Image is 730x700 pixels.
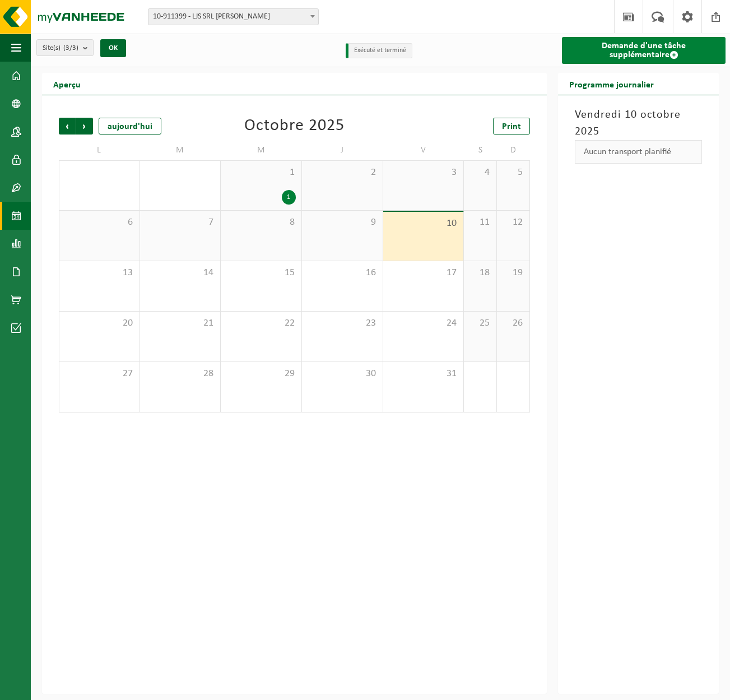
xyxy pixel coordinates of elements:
[562,37,726,64] a: Demande d'une tâche supplémentaire
[497,140,530,160] td: D
[503,216,524,229] span: 12
[389,267,458,279] span: 17
[63,44,78,52] count: (3/3)
[469,216,491,229] span: 11
[59,140,140,160] td: L
[389,368,458,380] span: 31
[308,166,377,179] span: 2
[308,216,377,229] span: 9
[575,106,702,140] h3: Vendredi 10 octobre 2025
[469,166,491,179] span: 4
[282,190,296,205] div: 1
[140,140,221,160] td: M
[76,118,93,135] span: Suivant
[503,166,524,179] span: 5
[503,267,524,279] span: 19
[226,166,296,179] span: 1
[389,166,458,179] span: 3
[558,73,665,95] h2: Programme journalier
[346,43,412,58] li: Exécuté et terminé
[146,317,215,330] span: 21
[575,140,702,164] div: Aucun transport planifié
[226,216,296,229] span: 8
[244,118,345,135] div: Octobre 2025
[65,267,134,279] span: 13
[469,317,491,330] span: 25
[65,317,134,330] span: 20
[146,368,215,380] span: 28
[302,140,383,160] td: J
[226,368,296,380] span: 29
[221,140,302,160] td: M
[308,317,377,330] span: 23
[36,39,94,56] button: Site(s)(3/3)
[148,9,318,25] span: 10-911399 - LJS SRL E.M - KAIN
[59,118,76,135] span: Précédent
[42,73,92,95] h2: Aperçu
[464,140,497,160] td: S
[99,118,161,135] div: aujourd'hui
[43,40,78,57] span: Site(s)
[146,216,215,229] span: 7
[226,317,296,330] span: 22
[226,267,296,279] span: 15
[100,39,126,57] button: OK
[65,216,134,229] span: 6
[146,267,215,279] span: 14
[502,122,521,131] span: Print
[493,118,530,135] a: Print
[308,267,377,279] span: 16
[389,217,458,230] span: 10
[503,317,524,330] span: 26
[389,317,458,330] span: 24
[65,368,134,380] span: 27
[469,267,491,279] span: 18
[383,140,464,160] td: V
[308,368,377,380] span: 30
